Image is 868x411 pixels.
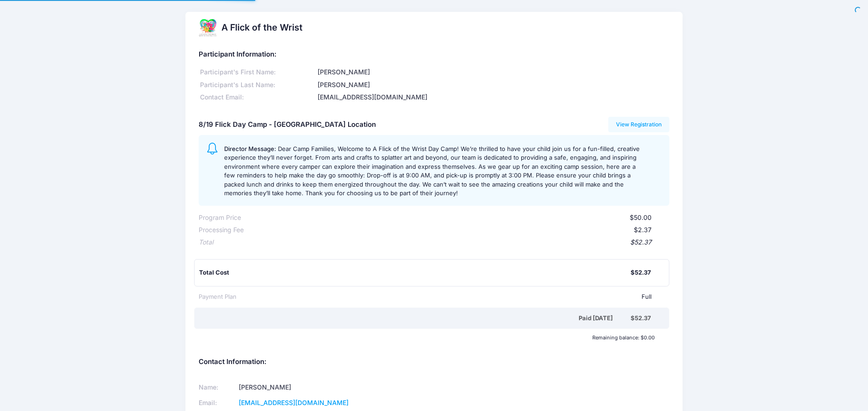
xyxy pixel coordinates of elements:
span: Director Message: [224,145,276,152]
span: $50.00 [630,213,652,221]
div: Processing Fee [199,225,244,235]
div: Total Cost [199,268,631,277]
span: Dear Camp Families, Welcome to A Flick of the Wrist Day Camp! We’re thrilled to have your child j... [224,145,640,197]
div: Participant's First Name: [199,68,316,77]
a: [EMAIL_ADDRESS][DOMAIN_NAME] [239,399,349,406]
div: Total [199,238,213,247]
div: Remaining balance: $0.00 [194,335,659,340]
div: [PERSON_NAME] [316,68,669,77]
td: Name: [199,380,236,395]
div: [PERSON_NAME] [316,80,669,90]
h5: Participant Information: [199,51,669,59]
div: Payment Plan [199,292,236,302]
div: Full [236,292,652,302]
td: [PERSON_NAME] [236,380,422,395]
div: [EMAIL_ADDRESS][DOMAIN_NAME] [316,93,669,102]
div: $52.37 [213,238,652,247]
div: $52.37 [631,314,651,323]
h5: 8/19 Flick Day Camp - [GEOGRAPHIC_DATA] Location [199,121,376,129]
td: Email: [199,395,236,411]
h5: Contact Information: [199,358,669,366]
h2: A Flick of the Wrist [221,22,303,33]
div: $52.37 [631,268,651,277]
div: $2.37 [244,225,652,235]
div: Contact Email: [199,93,316,102]
div: Participant's Last Name: [199,80,316,90]
a: View Registration [608,117,670,132]
div: Paid [DATE] [200,314,631,323]
div: Program Price [199,213,241,223]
